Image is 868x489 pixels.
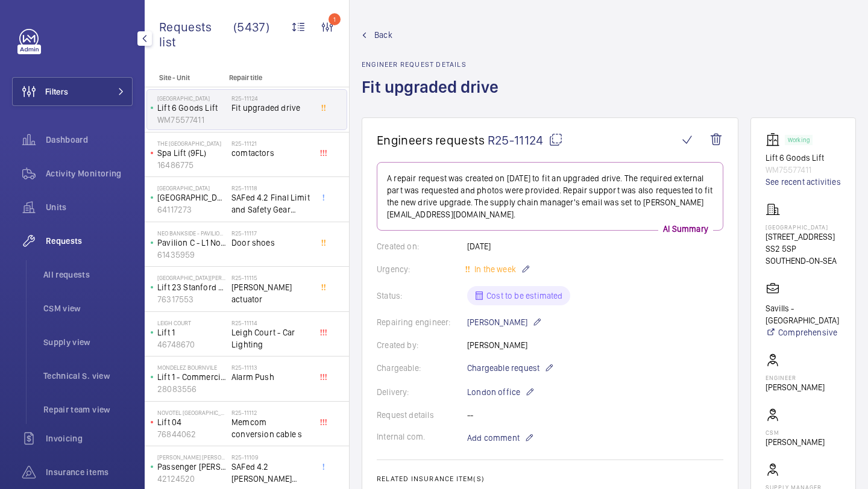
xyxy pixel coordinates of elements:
[157,204,227,216] p: 64117273
[467,385,535,399] p: London office
[157,147,227,159] p: Spa Lift (9FL)
[387,172,713,220] p: A repair request was created on [DATE] to fit an upgraded drive. The required external part was r...
[231,237,311,249] span: Door shoes
[157,102,227,114] p: Lift 6 Goods Lift
[231,364,311,371] h2: R25-11113
[157,416,227,428] p: Lift 04
[157,461,227,473] p: Passenger [PERSON_NAME]
[231,461,311,485] span: SAFed 4.2 [PERSON_NAME] [PERSON_NAME] [PERSON_NAME] Lift
[362,76,506,117] h1: Fit upgraded drive
[157,319,227,326] p: Leigh Court
[157,293,227,305] p: 76317553
[766,326,841,338] a: Comprehensive
[231,274,311,281] h2: R25-11115
[159,19,233,49] span: Requests list
[157,428,227,440] p: 76844062
[157,453,227,461] p: [PERSON_NAME] [PERSON_NAME], [GEOGRAPHIC_DATA]
[377,132,485,148] span: Engineers requests
[46,134,133,146] span: Dashboard
[766,176,841,188] a: See recent activities
[231,453,311,461] h2: R25-11109
[43,302,133,314] span: CSM view
[231,326,311,350] span: Leigh Court - Car Lighting
[467,362,539,374] span: Chargeable request
[43,370,133,382] span: Technical S. view
[231,409,311,416] h2: R25-11112
[157,192,227,204] p: [GEOGRAPHIC_DATA]
[472,264,516,274] span: In the week
[788,138,810,142] p: Working
[157,364,227,371] p: Mondelez Bournvile
[45,86,68,98] span: Filters
[231,95,311,102] h2: R25-11124
[766,429,825,436] p: CSM
[157,249,227,261] p: 61435959
[157,473,227,485] p: 42124520
[231,140,311,147] h2: R25-11121
[467,315,542,329] p: [PERSON_NAME]
[229,73,309,82] p: Repair title
[43,403,133,416] span: Repair team view
[157,326,227,338] p: Lift 1
[157,383,227,395] p: 28083556
[231,147,311,159] span: comtactors
[231,281,311,305] span: [PERSON_NAME] actuator
[766,436,825,448] p: [PERSON_NAME]
[231,102,311,114] span: Fit upgraded drive
[766,374,825,381] p: Engineer
[231,371,311,383] span: Alarm Push
[46,167,133,179] span: Activity Monitoring
[231,192,311,216] span: SAFed 4.2 Final Limit and Safety Gear Switches
[157,409,227,416] p: NOVOTEL [GEOGRAPHIC_DATA] [GEOGRAPHIC_DATA]
[157,114,227,126] p: WM75577411
[766,243,841,267] p: SS2 5SP SOUTHEND-ON-SEA
[145,73,224,82] p: Site - Unit
[231,229,311,237] h2: R25-11117
[766,302,841,326] p: Savills - [GEOGRAPHIC_DATA]
[766,164,841,176] p: WM75577411
[467,432,520,444] span: Add comment
[157,184,227,192] p: [GEOGRAPHIC_DATA]
[157,95,227,102] p: [GEOGRAPHIC_DATA]
[43,336,133,348] span: Supply view
[46,235,133,247] span: Requests
[46,466,133,478] span: Insurance items
[374,29,392,41] span: Back
[157,140,227,147] p: The [GEOGRAPHIC_DATA]
[231,416,311,440] span: Memcom conversion cable s
[157,159,227,171] p: 16486775
[766,381,825,393] p: [PERSON_NAME]
[46,201,133,213] span: Units
[377,475,723,483] h2: Related insurance item(s)
[157,281,227,293] p: Lift 23 Stanford Wing (Scissor)
[157,338,227,350] p: 46748670
[766,223,841,231] p: [GEOGRAPHIC_DATA]
[766,152,841,164] p: Lift 6 Goods Lift
[231,184,311,192] h2: R25-11118
[157,274,227,281] p: [GEOGRAPHIC_DATA][PERSON_NAME]
[766,231,841,243] p: [STREET_ADDRESS]
[157,229,227,237] p: Neo Bankside - Pavilion C
[658,223,713,235] p: AI Summary
[157,371,227,383] p: Lift 1 - Commercial - [GEOGRAPHIC_DATA]
[12,77,133,106] button: Filters
[157,237,227,249] p: Pavilion C - L1 North FF - 299809014
[231,319,311,326] h2: R25-11114
[362,60,506,69] h2: Engineer request details
[43,269,133,281] span: All requests
[488,132,563,148] span: R25-11124
[766,132,785,147] img: elevator.svg
[46,432,133,444] span: Invoicing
